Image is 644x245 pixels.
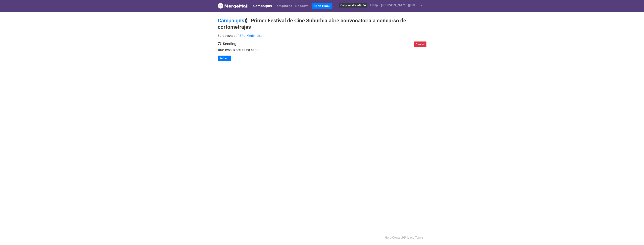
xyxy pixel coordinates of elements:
a: MergeMail [218,2,249,10]
a: Help [369,2,379,9]
a: Daily emails left: 50 [338,2,369,9]
p: Spreadsheet: [218,34,426,38]
a: PERU Media List [238,34,262,38]
a: Contact [392,236,403,239]
a: Open Gmail [312,3,332,9]
a: Terms [415,236,423,239]
a: Campaigns [252,2,273,10]
span: [PERSON_NAME][EMAIL_ADDRESS][DOMAIN_NAME] [381,3,419,8]
img: MergeMail logo [218,3,223,9]
a: Privacy [404,236,414,239]
h2: ⟫ Primer Festival de Cine Suburbia abre convocatoria a concurso de cortometrajes [218,17,426,30]
a: Campaigns [218,17,244,24]
span: Daily emails left: 50 [339,3,367,8]
a: [PERSON_NAME][EMAIL_ADDRESS][DOMAIN_NAME] [379,2,423,10]
a: Cancel [414,41,426,47]
a: Templates [273,2,294,10]
p: Your emails are being sent. [218,48,426,52]
a: Refresh [218,56,231,61]
a: Help [385,236,391,239]
h4: Sending... [218,41,426,46]
a: Reports [294,2,310,10]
